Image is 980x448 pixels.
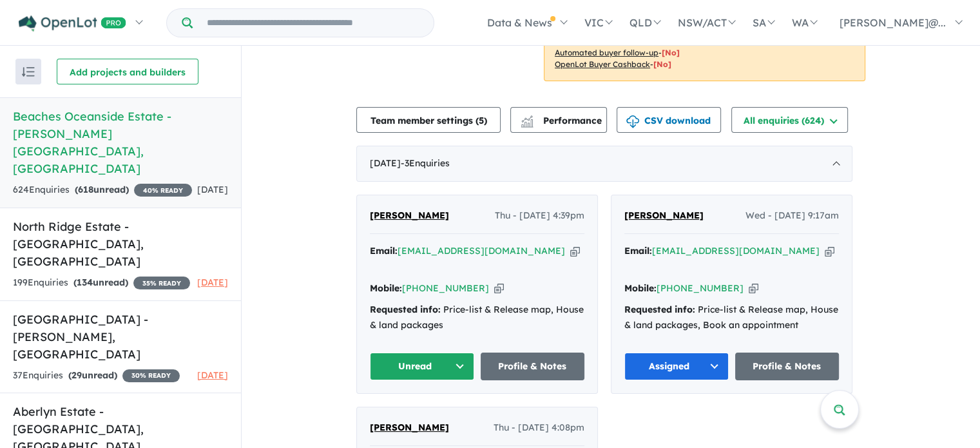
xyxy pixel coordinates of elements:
img: bar-chart.svg [521,119,533,128]
span: 30 % READY [122,369,180,382]
strong: ( unread) [73,277,128,288]
span: 35 % READY [133,277,190,289]
strong: Requested info: [370,304,441,315]
button: Team member settings (5) [356,107,501,133]
div: Price-list & Release map, House & land packages [370,302,584,333]
span: 40 % READY [134,184,192,197]
span: Thu - [DATE] 4:39pm [495,208,584,224]
img: sort.svg [22,67,35,77]
span: [PERSON_NAME] [624,209,704,221]
span: [DATE] [197,277,228,288]
a: [EMAIL_ADDRESS][DOMAIN_NAME] [398,245,565,257]
h5: [GEOGRAPHIC_DATA] - [PERSON_NAME] , [GEOGRAPHIC_DATA] [13,311,228,363]
a: Profile & Notes [735,353,840,380]
img: download icon [626,115,639,128]
a: [PHONE_NUMBER] [657,282,744,294]
strong: ( unread) [75,184,129,195]
a: [PERSON_NAME] [370,420,449,436]
div: 624 Enquir ies [13,182,192,198]
a: [PHONE_NUMBER] [402,282,489,294]
strong: Requested info: [624,304,695,315]
span: Thu - [DATE] 4:08pm [494,420,584,436]
input: Try estate name, suburb, builder or developer [195,9,431,37]
strong: Mobile: [370,282,402,294]
span: - 3 Enquir ies [401,157,450,169]
span: Wed - [DATE] 9:17am [745,208,839,224]
button: All enquiries (624) [731,107,848,133]
button: Copy [570,244,580,258]
img: line-chart.svg [521,115,533,122]
a: [PERSON_NAME] [370,208,449,224]
button: Assigned [624,353,729,380]
a: Profile & Notes [481,353,585,380]
div: 199 Enquir ies [13,275,190,291]
strong: Mobile: [624,282,657,294]
a: [PERSON_NAME] [624,208,704,224]
button: Copy [825,244,834,258]
div: Price-list & Release map, House & land packages, Book an appointment [624,302,839,333]
span: 5 [479,115,484,126]
button: Add projects and builders [57,59,198,84]
span: 29 [72,369,82,381]
span: [DATE] [197,369,228,381]
span: [PERSON_NAME] [370,422,449,433]
span: Performance [523,115,602,126]
div: 37 Enquir ies [13,368,180,384]
span: [PERSON_NAME] [370,209,449,221]
span: [PERSON_NAME]@... [840,16,946,29]
span: [No] [662,48,680,57]
span: [No] [653,59,671,69]
button: Performance [510,107,607,133]
h5: Beaches Oceanside Estate - [PERSON_NAME][GEOGRAPHIC_DATA] , [GEOGRAPHIC_DATA] [13,108,228,177]
button: Copy [494,282,504,295]
u: OpenLot Buyer Cashback [555,59,650,69]
button: CSV download [617,107,721,133]
button: Unread [370,353,474,380]
u: Automated buyer follow-up [555,48,658,57]
span: 618 [78,184,93,195]
img: Openlot PRO Logo White [19,15,126,32]
span: 134 [77,277,93,288]
strong: Email: [370,245,398,257]
div: [DATE] [356,146,852,182]
a: [EMAIL_ADDRESS][DOMAIN_NAME] [652,245,820,257]
strong: Email: [624,245,652,257]
button: Copy [749,282,758,295]
strong: ( unread) [68,369,117,381]
h5: North Ridge Estate - [GEOGRAPHIC_DATA] , [GEOGRAPHIC_DATA] [13,218,228,270]
span: [DATE] [197,184,228,195]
